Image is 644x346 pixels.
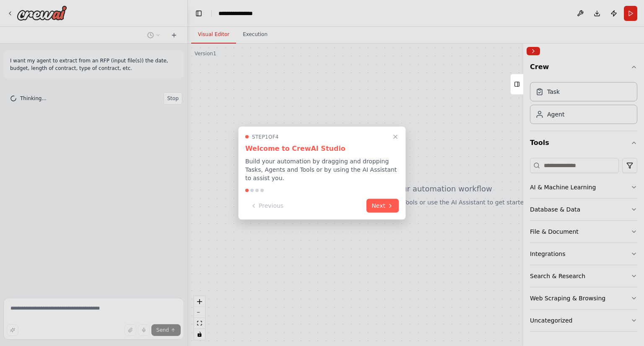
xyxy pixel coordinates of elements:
span: Step 1 of 4 [252,134,279,140]
button: Next [366,199,399,213]
button: Hide left sidebar [193,8,205,19]
h3: Welcome to CrewAI Studio [245,144,399,154]
button: Close walkthrough [390,132,400,142]
p: Build your automation by dragging and dropping Tasks, Agents and Tools or by using the AI Assista... [245,157,399,182]
button: Previous [245,199,288,213]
